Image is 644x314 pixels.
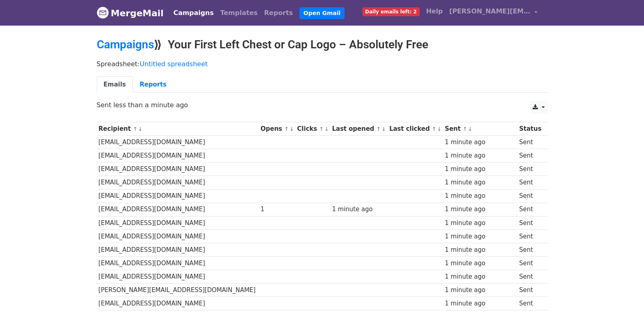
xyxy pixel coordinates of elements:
[97,60,548,68] p: Spreadsheet:
[170,5,217,21] a: Campaigns
[517,122,544,136] th: Status
[324,126,329,132] a: ↓
[140,60,208,68] a: Untitled spreadsheet
[133,76,173,93] a: Reports
[445,205,515,214] div: 1 minute ago
[97,38,154,51] a: Campaigns
[517,297,544,310] td: Sent
[359,3,423,19] a: Daily emails left: 2
[284,126,289,132] a: ↑
[362,7,420,16] span: Daily emails left: 2
[376,126,381,132] a: ↑
[517,176,544,189] td: Sent
[437,126,442,132] a: ↓
[97,149,259,162] td: [EMAIL_ADDRESS][DOMAIN_NAME]
[260,205,293,214] div: 1
[517,203,544,216] td: Sent
[97,270,259,284] td: [EMAIL_ADDRESS][DOMAIN_NAME]
[217,5,261,21] a: Templates
[517,284,544,297] td: Sent
[449,6,531,16] span: [PERSON_NAME][EMAIL_ADDRESS][DOMAIN_NAME]
[299,7,345,19] a: Open Gmail
[445,245,515,255] div: 1 minute ago
[446,3,541,22] a: [PERSON_NAME][EMAIL_ADDRESS][DOMAIN_NAME]
[97,203,259,216] td: [EMAIL_ADDRESS][DOMAIN_NAME]
[445,259,515,268] div: 1 minute ago
[445,138,515,147] div: 1 minute ago
[517,189,544,203] td: Sent
[517,230,544,243] td: Sent
[97,76,133,93] a: Emails
[443,122,517,136] th: Sent
[432,126,436,132] a: ↑
[445,219,515,228] div: 1 minute ago
[463,126,467,132] a: ↑
[97,257,259,270] td: [EMAIL_ADDRESS][DOMAIN_NAME]
[261,5,296,21] a: Reports
[97,243,259,256] td: [EMAIL_ADDRESS][DOMAIN_NAME]
[97,162,259,176] td: [EMAIL_ADDRESS][DOMAIN_NAME]
[517,149,544,162] td: Sent
[445,178,515,187] div: 1 minute ago
[330,122,387,136] th: Last opened
[290,126,294,132] a: ↓
[445,272,515,282] div: 1 minute ago
[97,297,259,310] td: [EMAIL_ADDRESS][DOMAIN_NAME]
[97,4,164,22] a: MergeMail
[468,126,473,132] a: ↓
[97,230,259,243] td: [EMAIL_ADDRESS][DOMAIN_NAME]
[445,286,515,295] div: 1 minute ago
[97,176,259,189] td: [EMAIL_ADDRESS][DOMAIN_NAME]
[517,270,544,284] td: Sent
[445,191,515,201] div: 1 minute ago
[423,3,446,19] a: Help
[97,189,259,203] td: [EMAIL_ADDRESS][DOMAIN_NAME]
[517,243,544,256] td: Sent
[97,6,109,19] img: MergeMail logo
[319,126,324,132] a: ↑
[97,101,548,109] p: Sent less than a minute ago
[517,216,544,230] td: Sent
[97,122,259,136] th: Recipient
[387,122,443,136] th: Last clicked
[97,38,548,52] h2: ⟫ Your First Left Chest or Cap Logo – Absolutely Free
[97,136,259,149] td: [EMAIL_ADDRESS][DOMAIN_NAME]
[517,162,544,176] td: Sent
[445,151,515,160] div: 1 minute ago
[445,299,515,308] div: 1 minute ago
[517,136,544,149] td: Sent
[97,216,259,230] td: [EMAIL_ADDRESS][DOMAIN_NAME]
[138,126,143,132] a: ↓
[332,205,385,214] div: 1 minute ago
[133,126,137,132] a: ↑
[445,232,515,241] div: 1 minute ago
[445,165,515,174] div: 1 minute ago
[295,122,330,136] th: Clicks
[258,122,295,136] th: Opens
[97,284,259,297] td: [PERSON_NAME][EMAIL_ADDRESS][DOMAIN_NAME]
[517,257,544,270] td: Sent
[382,126,386,132] a: ↓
